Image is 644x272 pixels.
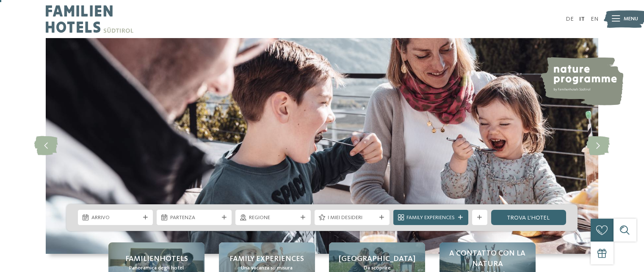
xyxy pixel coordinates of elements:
span: Menu [624,15,638,23]
a: trova l’hotel [491,210,566,225]
span: A contatto con la natura [447,248,528,269]
img: Family hotel Alto Adige: the happy family places! [46,38,598,254]
span: Partenza [170,214,218,222]
span: Family Experiences [406,214,455,222]
img: nature programme by Familienhotels Südtirol [539,57,623,105]
span: Familienhotels [125,254,188,264]
span: [GEOGRAPHIC_DATA] [339,254,415,264]
span: Da scoprire [364,264,391,272]
span: Family experiences [229,254,304,264]
a: DE [566,16,574,22]
span: I miei desideri [328,214,376,222]
a: EN [591,16,598,22]
span: Una vacanza su misura [241,264,293,272]
a: IT [579,16,585,22]
span: Arrivo [91,214,140,222]
span: Regione [249,214,297,222]
span: Panoramica degli hotel [129,264,184,272]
